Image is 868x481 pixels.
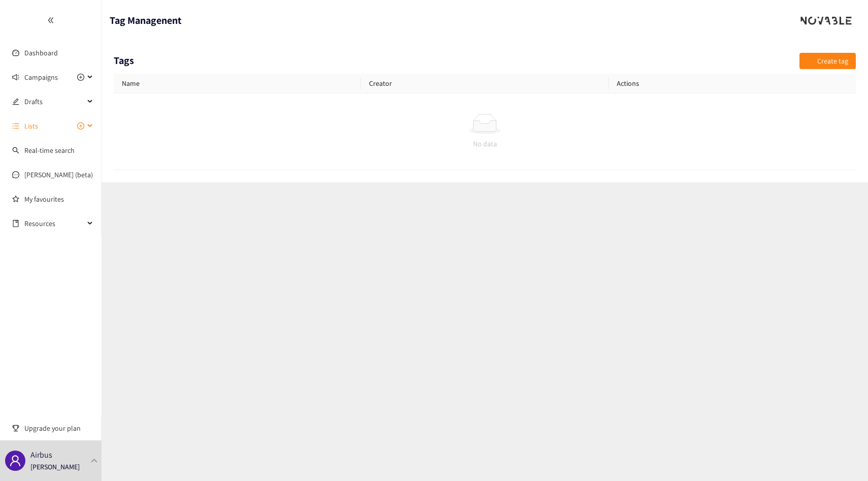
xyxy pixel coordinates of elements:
span: Upgrade your plan [24,418,93,438]
th: Creator [361,74,608,93]
span: Resources [24,213,84,234]
div: Create tag [807,55,848,67]
span: double-left [47,17,54,24]
h1: Tags [114,53,134,69]
th: Actions [609,74,856,93]
a: [PERSON_NAME] (beta) [24,170,93,179]
span: book [12,220,19,227]
span: edit [12,98,19,105]
span: sound [12,74,19,81]
a: Real-time search [24,146,75,155]
a: Dashboard [24,48,58,57]
span: plus-circle [77,122,84,130]
p: Airbus [30,448,52,461]
span: unordered-list [12,122,19,130]
iframe: Chat Widget [698,371,868,481]
span: Lists [24,116,38,136]
span: trophy [12,425,19,432]
div: No data [122,138,848,149]
th: Name [114,74,361,93]
span: plus-circle [77,74,84,81]
span: Campaigns [24,67,58,87]
button: Create tag [799,53,856,69]
span: Drafts [24,91,84,112]
div: Widget de chat [698,371,868,481]
span: user [9,455,21,467]
a: My favourites [24,189,93,209]
p: [PERSON_NAME] [30,461,80,472]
